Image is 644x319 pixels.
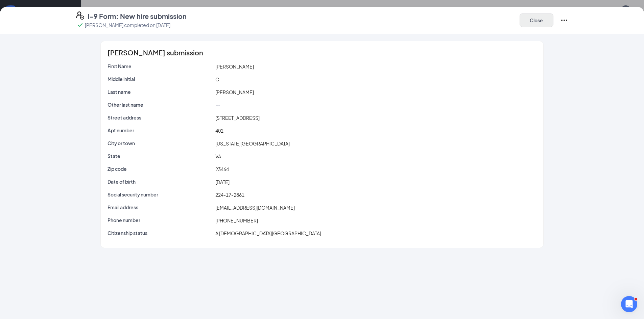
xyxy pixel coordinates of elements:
span: [PHONE_NUMBER] [215,217,258,223]
h4: I-9 Form: New hire submission [88,11,187,21]
p: Other last name [108,101,213,108]
span: VA [215,153,221,159]
p: Email address [108,204,213,211]
p: Date of birth [108,178,213,185]
svg: FormI9EVerifyIcon [76,11,84,20]
p: Last name [108,88,213,95]
p: Apt number [108,127,213,134]
span: [PERSON_NAME] [215,63,254,70]
span: 224-17-2861 [215,192,244,198]
span: [PERSON_NAME] [215,89,254,95]
p: First Name [108,63,213,70]
svg: Ellipses [560,16,568,24]
span: [DATE] [215,179,230,185]
p: Middle initial [108,76,213,82]
span: [STREET_ADDRESS] [215,115,260,121]
span: [US_STATE][GEOGRAPHIC_DATA] [215,140,290,147]
p: City or town [108,140,213,147]
span: [EMAIL_ADDRESS][DOMAIN_NAME] [215,205,295,211]
p: [PERSON_NAME] completed on [DATE] [85,22,170,28]
p: Zip code [108,165,213,172]
p: Phone number [108,217,213,223]
span: 23464 [215,166,229,172]
span: 402 [215,128,223,134]
span: [PERSON_NAME] submission [108,49,203,56]
span: -- [215,102,220,108]
span: C [215,76,219,82]
iframe: Intercom live chat [621,296,637,312]
p: State [108,153,213,159]
button: Close [520,14,553,27]
p: Social security number [108,191,213,198]
svg: Checkmark [76,21,84,29]
p: Citizenship status [108,230,213,236]
span: A [DEMOGRAPHIC_DATA][GEOGRAPHIC_DATA] [215,230,321,236]
p: Street address [108,114,213,121]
